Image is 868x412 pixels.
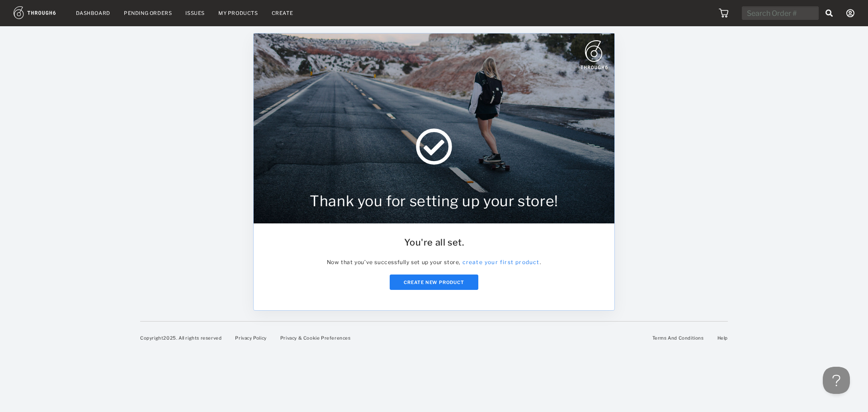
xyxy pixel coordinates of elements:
span: Copyright 2025 . All rights reserved [140,335,222,341]
input: Search Order # [742,6,819,20]
a: My Products [218,10,258,16]
a: Dashboard [76,10,110,16]
a: Help [717,335,728,341]
a: Create [272,10,293,16]
a: Privacy Policy [235,335,266,341]
img: logo.1c10ca64.svg [14,6,76,19]
a: Issues [185,10,205,16]
a: Terms And Conditions [652,335,704,341]
button: Create New Product [390,275,478,290]
a: create your first product [462,259,540,265]
a: Privacy & Cookie Preferences [280,335,351,341]
div: Thank you for setting up your store! [310,192,558,210]
img: icon_cart.dab5cea1.svg [719,9,728,18]
img: Through 6 [580,40,608,69]
h1: You're all set. [267,237,601,248]
iframe: Help Scout Beacon - Open [823,367,850,394]
p: Now that you’ve successfully set up your store, . [267,257,601,268]
a: Pending Orders [124,10,172,16]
